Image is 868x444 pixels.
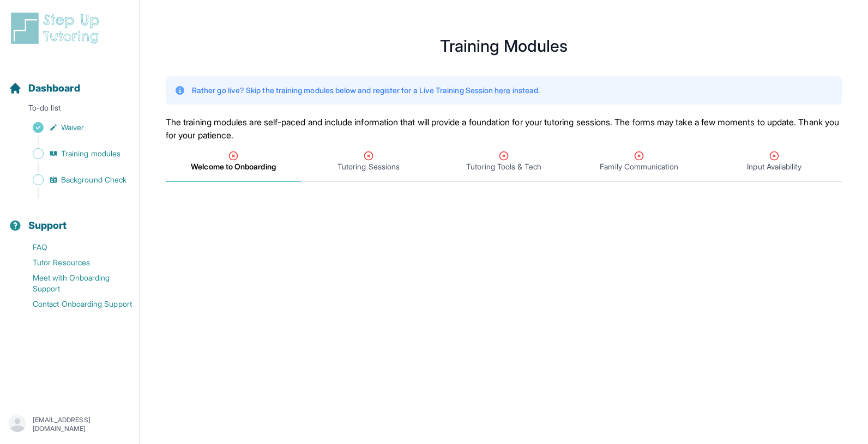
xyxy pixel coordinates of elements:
[9,296,139,312] a: Contact Onboarding Support
[166,115,842,142] p: The training modules are self-paced and include information that will provide a foundation for yo...
[9,11,106,46] img: logo
[4,102,135,118] p: To-do list
[495,86,510,95] a: here
[9,240,139,255] a: FAQ
[4,63,135,100] button: Dashboard
[192,85,540,96] p: Rather go live? Skip the training modules below and register for a Live Training Session instead.
[4,200,135,238] button: Support
[337,161,400,172] span: Tutoring Sessions
[166,39,842,52] h1: Training Modules
[9,120,139,135] a: Waiver
[191,161,275,172] span: Welcome to Onboarding
[9,270,139,296] a: Meet with Onboarding Support
[61,148,120,159] span: Training modules
[9,172,139,187] a: Background Check
[33,416,130,433] p: [EMAIL_ADDRESS][DOMAIN_NAME]
[747,161,801,172] span: Input Availability
[466,161,541,172] span: Tutoring Tools & Tech
[600,161,678,172] span: Family Communication
[166,142,842,182] nav: Tabs
[61,174,126,185] span: Background Check
[9,146,139,161] a: Training modules
[28,218,67,233] span: Support
[61,122,84,133] span: Waiver
[28,81,80,96] span: Dashboard
[9,81,80,96] a: Dashboard
[9,415,130,434] button: [EMAIL_ADDRESS][DOMAIN_NAME]
[9,255,139,270] a: Tutor Resources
